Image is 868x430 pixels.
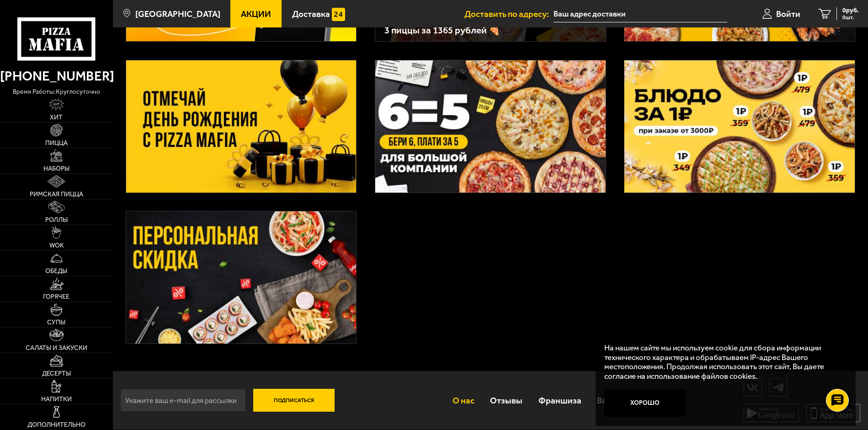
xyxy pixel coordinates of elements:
span: Салаты и закуски [26,345,87,351]
span: Войти [776,10,800,18]
img: 15daf4d41897b9f0e9f617042186c801.svg [332,8,346,21]
h3: 3 пиццы за 1365 рублей 🍕 [384,26,596,35]
span: Дополнительно [27,422,85,428]
span: [GEOGRAPHIC_DATA] [135,10,220,18]
span: Напитки [41,396,72,403]
span: Обеды [45,268,67,274]
a: Вакансии [589,386,643,415]
span: Римская пицца [30,191,83,198]
span: Доставка [292,10,330,18]
span: Супы [47,319,65,326]
span: Доставить по адресу: [464,10,554,18]
a: Франшиза [530,386,589,415]
button: Подписаться [253,389,335,412]
input: Укажите ваш e-mail для рассылки [120,389,246,412]
span: 0 руб. [842,7,859,14]
button: Хорошо [604,389,686,416]
p: На нашем сайте мы используем cookie для сбора информации технического характера и обрабатываем IP... [604,343,841,381]
span: Десерты [42,371,71,377]
span: Роллы [45,217,68,223]
span: Горячее [43,294,69,300]
span: Хит [50,114,63,121]
input: Ваш адрес доставки [554,5,727,22]
span: Пицца [45,140,68,146]
span: Акции [241,10,271,18]
span: Наборы [43,166,69,172]
span: WOK [49,242,64,249]
span: 0 шт. [842,15,859,20]
a: Отзывы [482,386,530,415]
a: О нас [445,386,482,415]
